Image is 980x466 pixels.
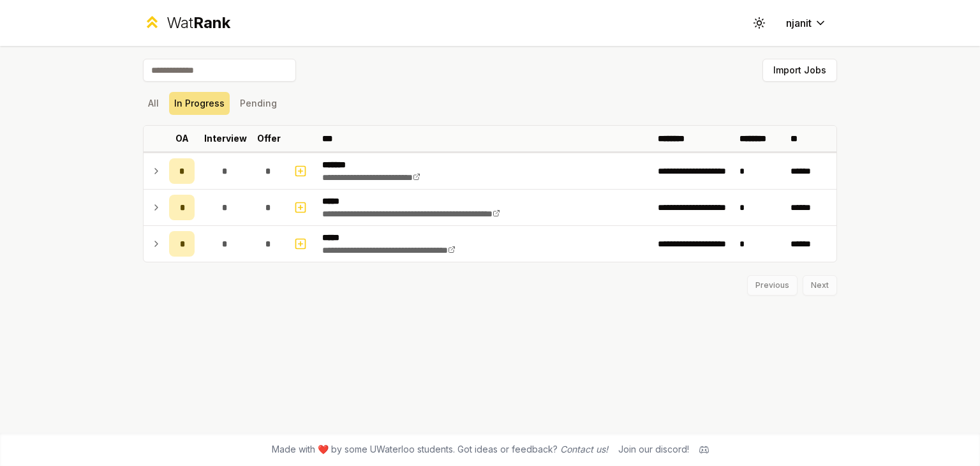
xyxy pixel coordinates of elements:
[169,92,230,115] button: In Progress
[257,132,281,145] p: Offer
[786,15,812,31] span: njanit
[175,132,189,145] p: OA
[193,13,230,32] span: Rank
[272,443,608,456] span: Made with ❤️ by some UWaterloo students. Got ideas or feedback?
[235,92,282,115] button: Pending
[167,13,230,33] div: Wat
[560,444,608,455] a: Contact us!
[762,59,837,82] button: Import Jobs
[204,132,247,145] p: Interview
[618,443,689,456] div: Join our discord!
[143,13,230,33] a: WatRank
[776,11,837,34] button: njanit
[143,92,164,115] button: All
